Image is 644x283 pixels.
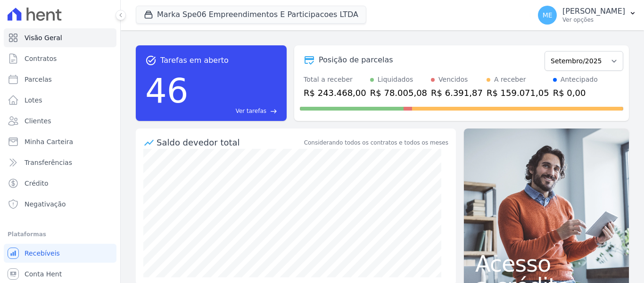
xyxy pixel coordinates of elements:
[25,179,49,188] span: Crédito
[270,108,277,115] span: east
[304,86,366,99] div: R$ 243.468,00
[25,269,62,279] span: Conta Hent
[25,75,52,84] span: Parcelas
[25,199,66,209] span: Negativação
[4,195,116,214] a: Negativação
[4,49,116,68] a: Contratos
[160,55,229,66] span: Tarefas em aberto
[236,107,266,115] span: Ver tarefas
[157,136,302,149] div: Saldo devedor total
[136,6,366,24] button: Marka Spe06 Empreendimentos E Participacoes LTDA
[4,28,116,47] a: Visão Geral
[25,33,62,43] span: Visão Geral
[431,86,483,99] div: R$ 6.391,87
[25,95,42,105] span: Lotes
[192,107,277,115] a: Ver tarefas east
[4,91,116,110] a: Lotes
[25,54,57,63] span: Contratos
[494,75,526,85] div: A receber
[4,174,116,193] a: Crédito
[25,137,73,146] span: Minha Carteira
[378,75,413,85] div: Liquidados
[370,86,427,99] div: R$ 78.005,08
[4,111,116,130] a: Clientes
[25,249,60,258] span: Recebíveis
[4,132,116,151] a: Minha Carteira
[4,70,116,89] a: Parcelas
[4,244,116,263] a: Recebíveis
[487,86,549,99] div: R$ 159.071,05
[553,86,598,99] div: R$ 0,00
[25,158,72,167] span: Transferências
[304,138,448,147] div: Considerando todos os contratos e todos os meses
[543,12,553,18] span: ME
[562,16,625,24] p: Ver opções
[475,252,618,275] span: Acesso
[304,75,366,85] div: Total a receber
[319,54,393,66] div: Posição de parcelas
[562,7,625,16] p: [PERSON_NAME]
[438,75,468,85] div: Vencidos
[4,153,116,172] a: Transferências
[530,2,644,28] button: ME [PERSON_NAME] Ver opções
[145,55,157,66] span: task_alt
[8,229,113,240] div: Plataformas
[561,75,598,85] div: Antecipado
[25,116,51,126] span: Clientes
[145,66,189,115] div: 46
